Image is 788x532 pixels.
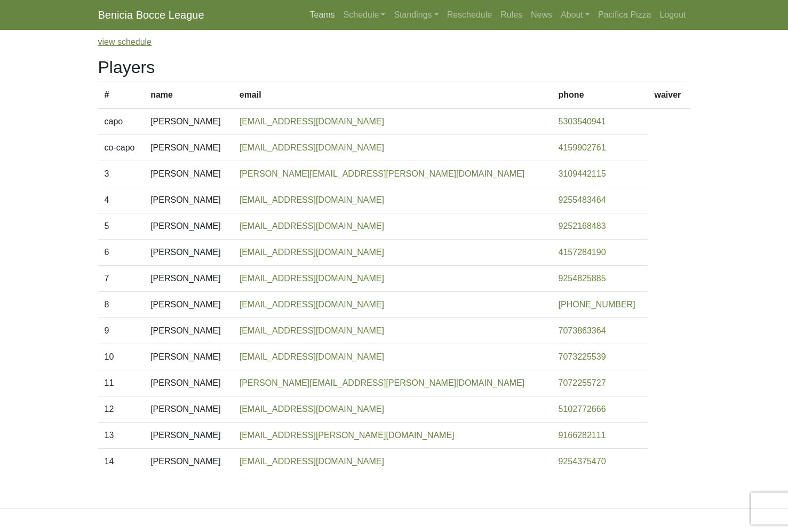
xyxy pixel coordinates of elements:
a: Standings [389,4,442,26]
a: Reschedule [443,4,497,26]
td: 7 [98,266,145,292]
a: [EMAIL_ADDRESS][DOMAIN_NAME] [240,221,384,231]
a: 3109442115 [559,169,606,178]
a: 7073225539 [559,352,606,361]
a: Teams [305,4,339,26]
a: [EMAIL_ADDRESS][DOMAIN_NAME] [240,117,384,126]
a: 4159902761 [559,143,606,152]
th: name [144,82,233,109]
a: [PERSON_NAME][EMAIL_ADDRESS][PERSON_NAME][DOMAIN_NAME] [240,169,524,178]
td: 11 [98,370,145,396]
a: [EMAIL_ADDRESS][DOMAIN_NAME] [240,404,384,414]
a: News [527,4,556,26]
a: 7072255727 [559,378,606,387]
a: 9254825885 [559,274,606,283]
td: [PERSON_NAME] [144,292,233,318]
td: 6 [98,240,145,266]
a: [EMAIL_ADDRESS][DOMAIN_NAME] [240,248,384,257]
a: [EMAIL_ADDRESS][DOMAIN_NAME] [240,457,384,466]
a: 4157284190 [559,248,606,257]
a: [EMAIL_ADDRESS][DOMAIN_NAME] [240,195,384,204]
th: email [233,82,552,109]
a: 5303540941 [559,117,606,126]
a: [PERSON_NAME][EMAIL_ADDRESS][PERSON_NAME][DOMAIN_NAME] [240,378,524,387]
td: [PERSON_NAME] [144,161,233,187]
td: 12 [98,396,145,423]
a: 7073863364 [559,326,606,335]
td: [PERSON_NAME] [144,108,233,135]
td: [PERSON_NAME] [144,240,233,266]
td: 4 [98,187,145,213]
td: [PERSON_NAME] [144,266,233,292]
td: [PERSON_NAME] [144,449,233,475]
a: 9255483464 [559,195,606,204]
td: [PERSON_NAME] [144,344,233,370]
td: 5 [98,213,145,240]
a: [EMAIL_ADDRESS][DOMAIN_NAME] [240,143,384,152]
td: [PERSON_NAME] [144,423,233,449]
h2: Players [98,57,690,77]
td: [PERSON_NAME] [144,135,233,161]
a: Benicia Bocce League [98,4,204,26]
a: [EMAIL_ADDRESS][DOMAIN_NAME] [240,300,384,309]
td: [PERSON_NAME] [144,318,233,344]
th: waiver [648,82,690,109]
a: [EMAIL_ADDRESS][DOMAIN_NAME] [240,274,384,283]
a: 9254375470 [559,457,606,466]
a: 5102772666 [559,404,606,414]
a: view schedule [98,37,152,46]
td: [PERSON_NAME] [144,396,233,423]
a: Schedule [339,4,390,26]
a: 9252168483 [559,221,606,231]
td: [PERSON_NAME] [144,213,233,240]
td: 3 [98,161,145,187]
a: [PHONE_NUMBER] [559,300,635,309]
td: 14 [98,449,145,475]
td: 8 [98,292,145,318]
a: About [556,4,594,26]
th: phone [552,82,648,109]
th: # [98,82,145,109]
a: [EMAIL_ADDRESS][DOMAIN_NAME] [240,326,384,335]
td: [PERSON_NAME] [144,187,233,213]
td: capo [98,108,145,135]
a: [EMAIL_ADDRESS][DOMAIN_NAME] [240,352,384,361]
td: co-capo [98,135,145,161]
td: [PERSON_NAME] [144,370,233,396]
td: 10 [98,344,145,370]
a: Rules [496,4,527,26]
td: 13 [98,423,145,449]
td: 9 [98,318,145,344]
a: 9166282111 [559,431,606,440]
a: Pacifica Pizza [594,4,656,26]
a: Logout [656,4,690,26]
a: [EMAIL_ADDRESS][PERSON_NAME][DOMAIN_NAME] [240,431,455,440]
